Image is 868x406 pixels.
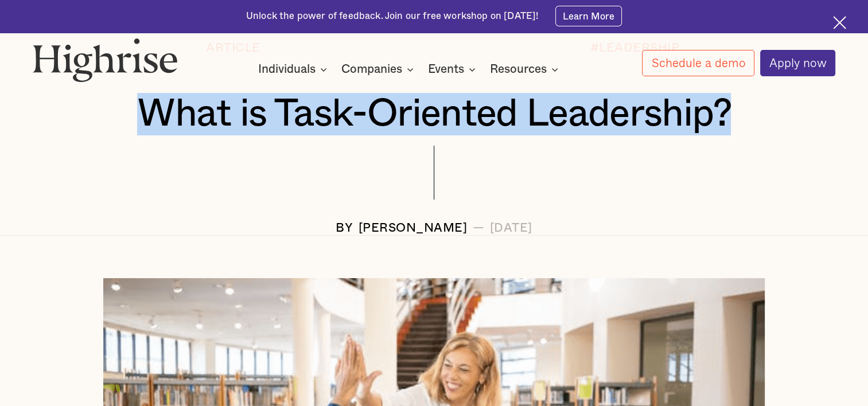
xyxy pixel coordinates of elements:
[359,221,468,235] div: [PERSON_NAME]
[33,38,178,81] img: Highrise logo
[341,63,417,76] div: Companies
[246,10,539,23] div: Unlock the power of feedback. Join our free workshop on [DATE]!
[473,221,485,235] div: —
[428,63,479,76] div: Events
[555,6,622,26] a: Learn More
[490,221,532,235] div: [DATE]
[428,63,464,76] div: Events
[336,221,353,235] div: BY
[258,63,316,76] div: Individuals
[642,50,754,76] a: Schedule a demo
[490,63,562,76] div: Resources
[490,63,547,76] div: Resources
[66,93,802,135] h1: What is Task-Oriented Leadership?
[341,63,402,76] div: Companies
[833,16,846,29] img: Cross icon
[258,63,330,76] div: Individuals
[760,50,836,76] a: Apply now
